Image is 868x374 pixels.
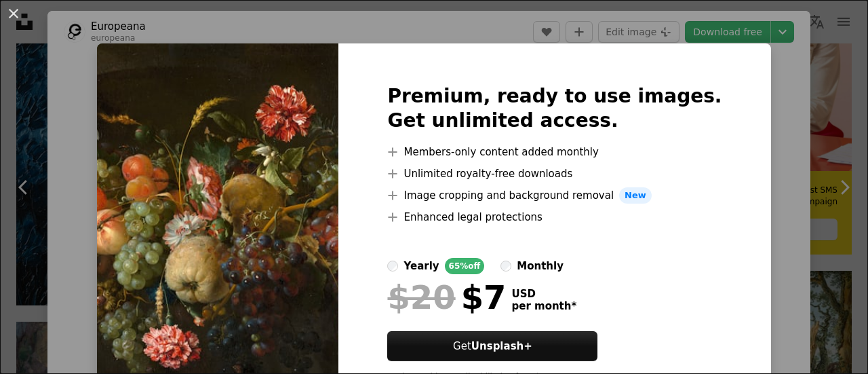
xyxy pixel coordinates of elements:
li: Members-only content added monthly [387,144,722,160]
span: per month * [511,300,576,312]
li: Image cropping and background removal [387,187,722,204]
span: USD [511,288,576,300]
input: yearly65%off [387,261,398,272]
li: Unlimited royalty-free downloads [387,166,722,182]
div: 65% off [445,258,485,274]
input: monthly [500,261,511,272]
h2: Premium, ready to use images. Get unlimited access. [387,84,722,133]
li: Enhanced legal protections [387,209,722,225]
span: $20 [387,280,455,315]
div: monthly [517,258,564,274]
span: New [619,187,652,204]
div: $7 [387,280,506,315]
div: yearly [403,258,439,274]
strong: Unsplash+ [471,340,532,352]
button: GetUnsplash+ [387,331,597,361]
